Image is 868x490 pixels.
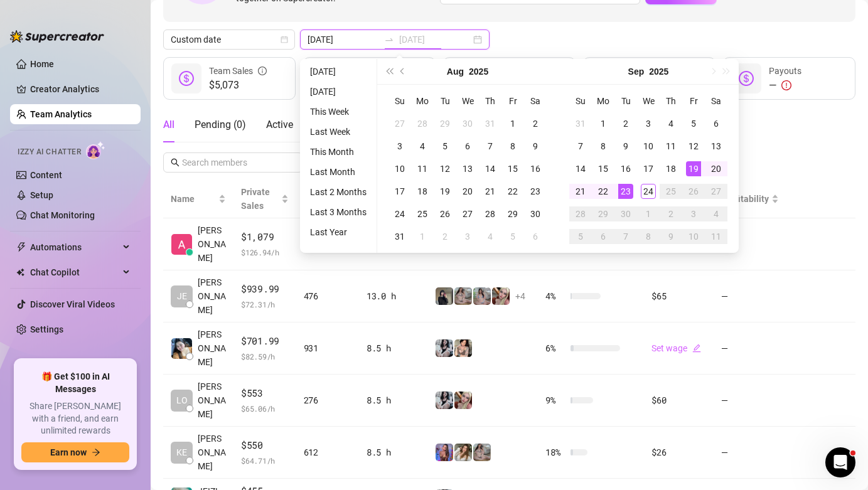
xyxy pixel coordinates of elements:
[388,203,411,225] td: 2025-08-24
[692,344,701,353] span: edit
[614,203,637,225] td: 2025-09-30
[171,158,179,167] span: search
[573,116,588,131] div: 31
[709,161,724,176] div: 20
[660,90,682,112] th: Th
[596,229,611,244] div: 6
[176,445,187,459] span: KE
[641,139,656,154] div: 10
[501,112,524,135] td: 2025-08-01
[16,268,24,277] img: Chat Copilot
[660,225,682,248] td: 2025-10-09
[411,225,434,248] td: 2025-09-01
[524,180,547,203] td: 2025-08-23
[524,112,547,135] td: 2025-08-02
[501,225,524,248] td: 2025-09-05
[388,180,411,203] td: 2025-08-17
[456,157,479,180] td: 2025-08-13
[396,59,410,84] button: Previous month (PageUp)
[505,161,520,176] div: 15
[392,116,407,131] div: 27
[171,234,192,255] img: Alexicon Ortiag…
[545,445,565,459] span: 18 %
[637,225,660,248] td: 2025-10-08
[456,135,479,157] td: 2025-08-06
[384,35,394,45] span: to
[30,79,131,99] a: Creator Analytics
[454,339,472,357] img: Jenna
[682,135,705,157] td: 2025-09-12
[505,206,520,221] div: 29
[30,262,119,282] span: Chat Copilot
[592,157,614,180] td: 2025-09-15
[686,161,701,176] div: 19
[528,229,543,244] div: 6
[569,90,592,112] th: Su
[367,341,420,355] div: 8.5 h
[721,194,769,204] span: Profitability
[454,444,472,461] img: Paige
[663,206,678,221] div: 2
[392,161,407,176] div: 10
[388,135,411,157] td: 2025-08-03
[460,139,475,154] div: 6
[176,393,188,407] span: LO
[705,90,727,112] th: Sa
[30,59,54,69] a: Home
[660,180,682,203] td: 2025-09-25
[596,206,611,221] div: 29
[483,161,498,176] div: 14
[545,341,565,355] span: 6 %
[618,139,633,154] div: 9
[305,184,372,200] li: Last 2 Months
[596,161,611,176] div: 15
[592,180,614,203] td: 2025-09-22
[769,78,801,93] div: —
[705,157,727,180] td: 2025-09-20
[709,206,724,221] div: 4
[411,135,434,157] td: 2025-08-04
[686,139,701,154] div: 12
[411,180,434,203] td: 2025-08-18
[573,161,588,176] div: 14
[660,112,682,135] td: 2025-09-04
[30,109,92,119] a: Team Analytics
[705,112,727,135] td: 2025-09-06
[705,180,727,203] td: 2025-09-27
[637,203,660,225] td: 2025-10-01
[198,328,226,369] span: [PERSON_NAME]
[825,447,855,477] iframe: Intercom live chat
[660,203,682,225] td: 2025-10-02
[392,139,407,154] div: 3
[411,90,434,112] th: Mo
[437,184,453,199] div: 19
[592,203,614,225] td: 2025-09-29
[492,287,510,305] img: Anna
[92,448,100,457] span: arrow-right
[434,225,456,248] td: 2025-09-02
[781,80,791,90] span: exclamation-circle
[305,144,372,159] li: This Month
[501,203,524,225] td: 2025-08-29
[524,90,547,112] th: Sa
[305,104,372,119] li: This Week
[682,90,705,112] th: Fr
[641,161,656,176] div: 17
[384,35,394,45] span: swap-right
[528,161,543,176] div: 16
[592,225,614,248] td: 2025-10-06
[436,339,453,357] img: Sadie
[709,229,724,244] div: 11
[382,59,396,84] button: Last year (Control + left)
[709,116,724,131] div: 6
[501,135,524,157] td: 2025-08-08
[686,229,701,244] div: 10
[411,203,434,225] td: 2025-08-25
[460,161,475,176] div: 13
[437,139,453,154] div: 5
[596,116,611,131] div: 1
[304,341,351,355] div: 931
[686,116,701,131] div: 5
[641,229,656,244] div: 8
[434,157,456,180] td: 2025-08-12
